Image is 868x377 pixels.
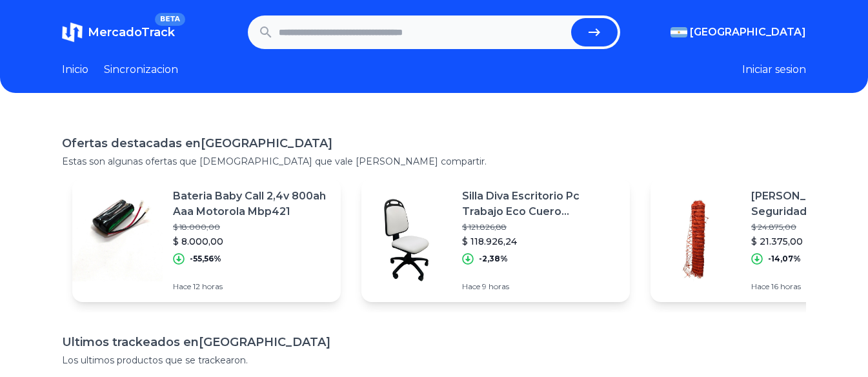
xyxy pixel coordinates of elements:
p: Bateria Baby Call 2,4v 800ah Aaa Motorola Mbp421 [173,188,330,219]
button: Iniciar sesion [742,62,806,77]
span: MercadoTrack [88,25,175,39]
button: [GEOGRAPHIC_DATA] [671,25,806,40]
p: Estas son algunas ofertas que [DEMOGRAPHIC_DATA] que vale [PERSON_NAME] compartir. [62,155,806,168]
p: Silla Diva Escritorio Pc Trabajo Eco Cuero [PERSON_NAME] Sin Brazos [462,188,620,219]
h1: Ofertas destacadas en [GEOGRAPHIC_DATA] [62,134,806,152]
p: -2,38% [479,254,508,264]
img: Argentina [671,27,687,37]
p: $ 118.926,24 [462,235,620,248]
img: Featured image [361,195,452,285]
p: $ 121.826,88 [462,222,620,232]
a: Inicio [62,62,88,77]
p: Hace 9 horas [462,281,620,292]
a: Featured imageSilla Diva Escritorio Pc Trabajo Eco Cuero [PERSON_NAME] Sin Brazos$ 121.826,88$ 11... [361,178,630,302]
p: Hace 12 horas [173,281,330,292]
p: -55,56% [190,254,221,264]
a: MercadoTrackBETA [62,22,175,43]
p: Los ultimos productos que se trackearon. [62,354,806,367]
h1: Ultimos trackeados en [GEOGRAPHIC_DATA] [62,333,806,351]
span: BETA [155,13,185,26]
span: [GEOGRAPHIC_DATA] [690,25,806,40]
p: -14,07% [768,254,801,264]
p: $ 18.000,00 [173,222,330,232]
img: MercadoTrack [62,22,83,43]
a: Sincronizacion [104,62,178,77]
img: Featured image [72,195,163,285]
a: Featured imageBateria Baby Call 2,4v 800ah Aaa Motorola Mbp421$ 18.000,00$ 8.000,00-55,56%Hace 12... [72,178,341,302]
img: Featured image [651,195,741,285]
p: $ 8.000,00 [173,235,330,248]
